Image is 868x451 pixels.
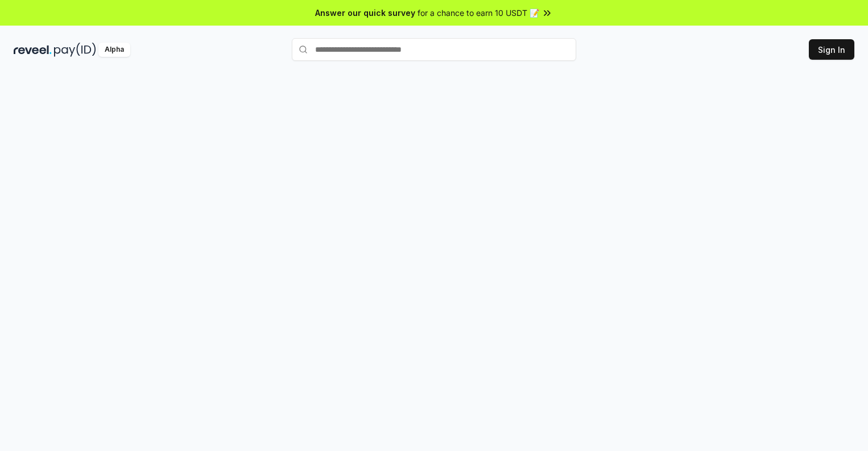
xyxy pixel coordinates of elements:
[809,39,854,60] button: Sign In
[54,43,96,57] img: pay_id
[418,7,539,19] span: for a chance to earn 10 USDT 📝
[315,7,415,19] span: Answer our quick survey
[98,43,130,57] div: Alpha
[14,43,52,57] img: reveel_dark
